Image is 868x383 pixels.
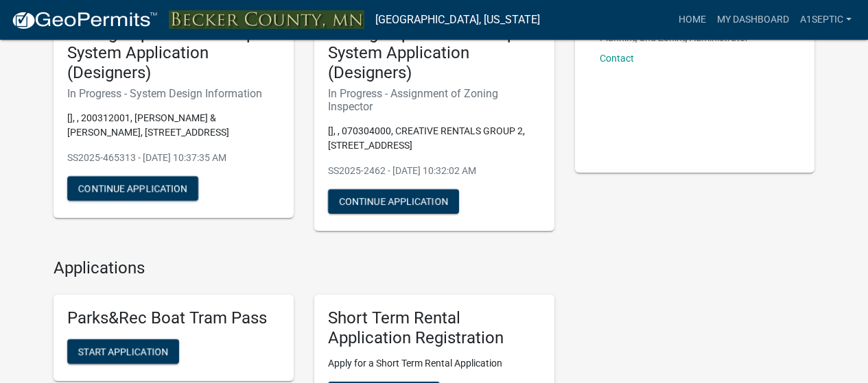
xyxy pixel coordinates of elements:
[328,124,541,153] p: [], , 070304000, CREATIVE RENTALS GROUP 2, [STREET_ADDRESS]
[67,151,280,165] p: SS2025-465313 - [DATE] 10:37:35 AM
[328,308,541,348] h5: Short Term Rental Application Registration
[54,258,554,278] h4: Applications
[795,7,857,33] a: A1SEPTIC
[712,7,795,33] a: My Dashboard
[67,308,280,328] h5: Parks&Rec Boat Tram Pass
[673,7,712,33] a: Home
[328,356,541,371] p: Apply for a Short Term Rental Application
[328,87,541,113] h6: In Progress - Assignment of Zoning Inspector
[328,189,459,214] button: Continue Application
[328,164,541,178] p: SS2025-2462 - [DATE] 10:32:02 AM
[169,10,364,29] img: Becker County, Minnesota
[67,176,198,201] button: Continue Application
[67,111,280,140] p: [], , 200312001, [PERSON_NAME] & [PERSON_NAME], [STREET_ADDRESS]
[67,87,280,100] h6: In Progress - System Design Information
[600,53,634,64] a: Contact
[78,345,168,356] span: Start Application
[67,24,280,83] h5: Zoning-Septic: Onsite Septic System Application (Designers)
[328,24,541,83] h5: Zoning-Septic: Onsite Septic System Application (Designers)
[375,8,540,32] a: [GEOGRAPHIC_DATA], [US_STATE]
[67,339,179,364] button: Start Application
